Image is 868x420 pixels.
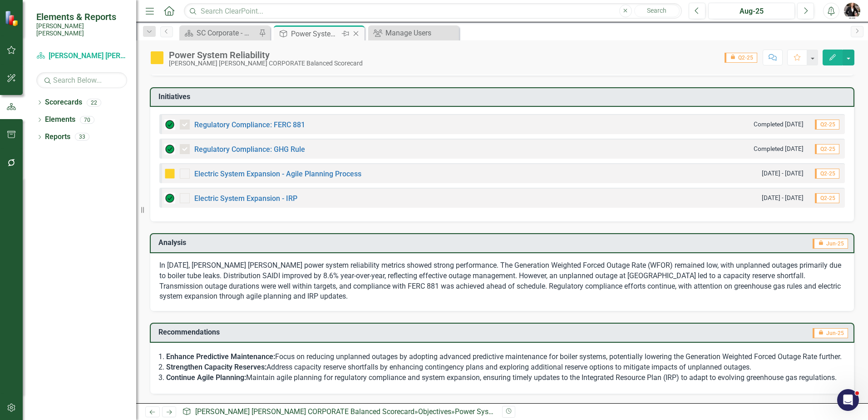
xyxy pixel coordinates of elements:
[166,373,845,383] p: Maintain agile planning for regulatory compliance and system expansion, ensuring timely updates t...
[45,97,82,108] a: Scorecards
[370,27,457,39] a: Manage Users
[197,27,256,39] div: SC Corporate - Welcome to ClearPoint
[164,193,175,204] img: Manageable
[634,5,680,17] button: Search
[45,115,75,125] a: Elements
[166,352,845,362] p: Focus on reducing unplanned outages by adopting advanced predictive maintenance for boiler system...
[762,194,804,202] small: [DATE] - [DATE]
[36,22,127,37] small: [PERSON_NAME] [PERSON_NAME]
[166,373,246,382] strong: Continue Agile Planning:
[815,120,839,130] span: Q2-25
[708,3,795,19] button: Aug-25
[813,239,848,249] span: Jun-25
[813,328,848,338] span: Jun-25
[36,51,127,61] a: [PERSON_NAME] [PERSON_NAME] CORPORATE Balanced Scorecard
[182,27,256,39] a: SC Corporate - Welcome to ClearPoint
[455,407,534,416] div: Power System Reliability
[80,116,94,124] div: 70
[815,144,839,154] span: Q2-25
[815,169,839,179] span: Q2-25
[418,407,451,416] a: Objectives
[182,407,495,417] div: » »
[754,120,804,129] small: Completed [DATE]
[164,168,175,179] img: Caution
[169,60,363,67] div: [PERSON_NAME] [PERSON_NAME] CORPORATE Balanced Scorecard
[837,389,859,411] iframe: Intercom live chat
[194,194,297,203] a: Electric System Expansion - IRP
[36,11,127,22] span: Elements & Reports
[725,53,757,63] span: Q2-25
[194,145,305,154] a: Regulatory Compliance: GHG Rule
[87,99,101,106] div: 22
[150,50,164,65] img: Caution
[194,120,305,129] a: Regulatory Compliance: FERC 881
[75,133,89,141] div: 33
[159,260,845,302] p: In [DATE], [PERSON_NAME] [PERSON_NAME] power system reliability metrics showed strong performance...
[385,27,457,39] div: Manage Users
[184,3,682,19] input: Search ClearPoint...
[291,28,340,40] div: Power System Reliability
[166,363,266,371] strong: Strengthen Capacity Reserves:
[762,169,804,178] small: [DATE] - [DATE]
[158,328,591,336] h3: Recommendations
[166,362,845,373] p: Address capacity reserve shortfalls by enhancing contingency plans and exploring additional reser...
[195,407,414,416] a: [PERSON_NAME] [PERSON_NAME] CORPORATE Balanced Scorecard
[754,145,804,153] small: Completed [DATE]
[158,239,456,247] h3: Analysis
[166,352,275,361] strong: Enhance Predictive Maintenance:
[647,7,666,14] span: Search
[711,6,792,17] div: Aug-25
[844,3,860,19] img: Julie Jordan
[815,193,839,203] span: Q2-25
[194,170,361,178] a: Electric System Expansion - Agile Planning Process
[36,72,127,88] input: Search Below...
[164,119,175,130] img: On Target
[169,50,363,60] div: Power System Reliability
[45,132,70,142] a: Reports
[5,10,20,26] img: ClearPoint Strategy
[158,93,849,101] h3: Initiatives
[164,144,175,155] img: On Target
